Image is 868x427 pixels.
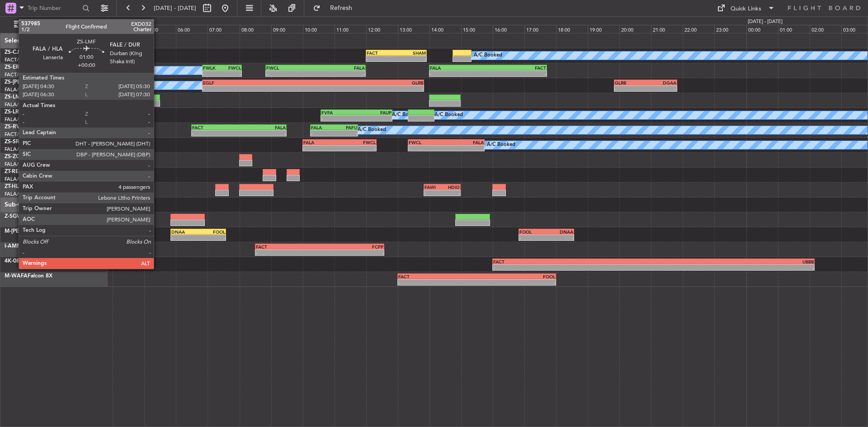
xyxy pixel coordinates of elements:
span: ZS-LMF [5,94,24,100]
a: M-WAFAFalcon 8X [5,273,52,279]
div: 19:00 [588,25,619,33]
a: ZS-ZORFalcon 2000 [5,154,55,160]
span: ZT-HLA [5,184,23,189]
div: 11:00 [335,25,366,33]
div: - [203,71,222,76]
button: Quick Links [712,1,779,15]
div: A/C Booked [392,108,420,122]
div: DNAA [547,229,574,235]
div: SHAM [396,50,425,56]
a: FALA/HLA [5,191,28,197]
span: ZT-REH [5,169,23,174]
a: ZT-HLAA-119 Koala [5,184,53,189]
div: HDID [442,184,460,190]
div: - [430,71,488,76]
div: FWCL [340,140,376,145]
span: ZS-CJT [5,50,22,55]
div: FALA [303,140,340,145]
div: - [409,145,446,151]
a: M-[PERSON_NAME]Legacy 650 [5,229,85,234]
span: ZS-SRU [5,139,24,145]
div: 23:00 [714,25,746,33]
div: - [357,116,392,121]
a: FACT/CPT [5,131,28,138]
div: - [547,235,574,240]
div: 22:00 [683,25,714,33]
div: FALA [430,65,488,70]
a: ZS-RVLPC12/NG [5,124,47,130]
div: FOOL [198,229,225,235]
div: - [203,86,313,91]
div: FACT [256,244,320,249]
span: ZS-RVL [5,124,23,130]
div: - [316,71,365,76]
span: [DATE] - [DATE] [154,4,196,12]
div: - [488,71,546,76]
span: M-[PERSON_NAME] [5,229,56,234]
div: FWCL [409,140,446,145]
button: Refresh [309,1,363,15]
div: DGAA [646,80,676,85]
a: FALA/HLA [5,116,28,123]
div: - [334,131,357,136]
div: - [442,190,460,196]
a: FALA/HLA [5,176,28,183]
div: FALA [311,125,334,130]
div: - [519,235,547,240]
a: FACT/CPT [5,56,28,63]
div: EGLF [203,80,313,85]
div: - [266,71,316,76]
a: ZS-LMFNextant 400XTi [5,94,64,100]
div: 16:00 [493,25,524,33]
div: 08:00 [240,25,271,33]
div: 15:00 [461,25,493,33]
a: FALA/HLA [5,86,28,93]
input: Trip Number [28,1,80,15]
div: 14:00 [429,25,461,33]
div: - [653,265,813,270]
div: FACT [398,274,476,279]
div: 06:00 [176,25,208,33]
div: - [476,280,555,285]
div: 17:00 [524,25,556,33]
div: - [398,280,476,285]
a: FALA/HLA [5,101,28,108]
div: - [646,86,676,91]
a: Z-SGWGrand Caravan 208B [5,214,75,219]
div: 00:00 [746,25,778,33]
div: - [396,56,425,61]
div: 09:00 [271,25,303,33]
span: 4K-080 [5,258,23,264]
div: FWLK [203,65,222,70]
div: - [222,71,241,76]
div: FOOL [476,274,555,279]
span: ZS-[PERSON_NAME] [5,80,57,85]
div: FAWI [425,184,442,190]
a: ZS-LRJLearjet 45 [5,109,47,115]
div: FCPP [320,244,383,249]
div: 02:00 [810,25,841,33]
a: ZS-SRUPremier I [5,139,47,145]
a: ZT-REHBell Helicopter 430 [5,169,72,174]
div: - [239,131,286,136]
div: - [367,56,396,61]
div: FACT [493,259,653,264]
div: [DATE] - [DATE] [748,18,783,26]
div: - [493,265,653,270]
div: - [321,116,356,121]
div: - [446,145,484,151]
span: M-WAFA [5,273,28,279]
div: - [256,250,320,255]
div: A/C Booked [434,108,463,122]
div: Quick Links [731,5,761,14]
div: FACT [488,65,546,70]
div: A/C Booked [487,138,515,152]
a: ZS-ERSPC12 [5,65,36,70]
div: - [313,86,423,91]
div: FACT [367,50,396,56]
span: Refresh [322,5,360,11]
div: FALA [239,125,286,130]
div: - [320,250,383,255]
div: FAUP [357,110,392,115]
span: I-AMMA [5,244,26,249]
